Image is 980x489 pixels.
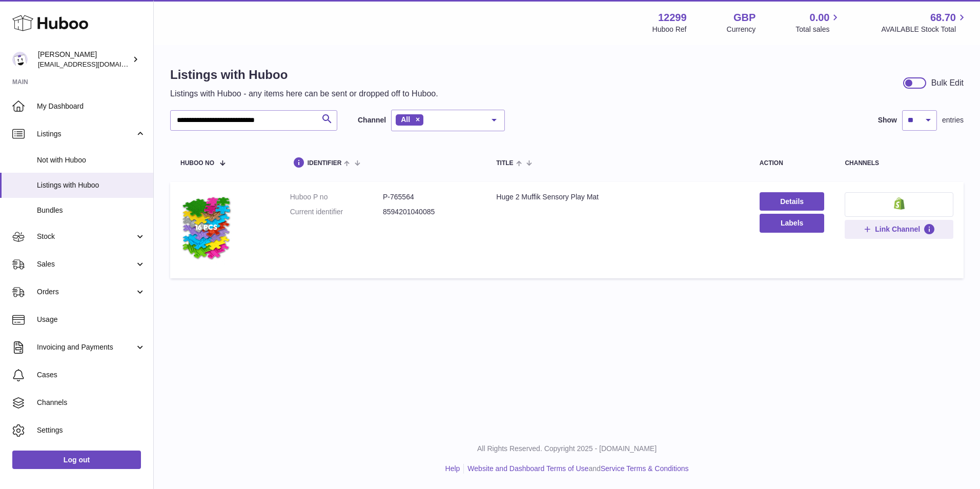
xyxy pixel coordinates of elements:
[878,115,897,125] label: Show
[37,129,135,139] span: Listings
[180,192,232,266] img: Huge 2 Muffik Sensory Play Mat
[727,25,756,34] div: Currency
[37,342,135,352] span: Invoicing and Payments
[445,464,460,473] a: Help
[162,444,972,454] p: All Rights Reserved. Copyright 2025 - [DOMAIN_NAME]
[12,451,141,469] a: Log out
[760,192,825,211] a: Details
[37,101,146,111] span: My Dashboard
[464,464,688,474] li: and
[795,11,841,34] a: 0.00 Total sales
[12,52,28,67] img: internalAdmin-12299@internal.huboo.com
[810,11,830,25] span: 0.00
[37,287,135,297] span: Orders
[37,206,146,215] span: Bundles
[37,370,146,380] span: Cases
[180,160,214,167] span: Huboo no
[37,398,146,407] span: Channels
[496,192,739,202] div: Huge 2 Muffik Sensory Play Mat
[37,259,135,269] span: Sales
[881,11,968,34] a: 68.70 AVAILABLE Stock Total
[170,88,438,99] p: Listings with Huboo - any items here can be sent or dropped off to Huboo.
[894,197,905,210] img: shopify-small.png
[383,192,476,202] dd: P-765564
[467,464,588,473] a: Website and Dashboard Terms of Use
[170,67,438,83] h1: Listings with Huboo
[795,25,841,34] span: Total sales
[845,220,953,238] button: Link Channel
[37,425,146,435] span: Settings
[37,155,146,165] span: Not with Huboo
[38,60,151,68] span: [EMAIL_ADDRESS][DOMAIN_NAME]
[875,225,920,234] span: Link Channel
[658,11,687,25] strong: 12299
[401,115,410,124] span: All
[38,50,130,69] div: [PERSON_NAME]
[358,115,386,125] label: Channel
[845,160,953,167] div: channels
[942,115,964,125] span: entries
[760,160,825,167] div: action
[37,180,146,190] span: Listings with Huboo
[308,160,342,167] span: identifier
[37,315,146,324] span: Usage
[733,11,756,25] strong: GBP
[290,192,383,202] dt: Huboo P no
[601,464,689,473] a: Service Terms & Conditions
[881,25,968,34] span: AVAILABLE Stock Total
[37,232,135,241] span: Stock
[290,207,383,217] dt: Current identifier
[652,25,687,34] div: Huboo Ref
[930,11,956,25] span: 68.70
[496,160,513,167] span: title
[760,214,825,232] button: Labels
[931,77,964,89] div: Bulk Edit
[383,207,476,217] dd: 8594201040085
